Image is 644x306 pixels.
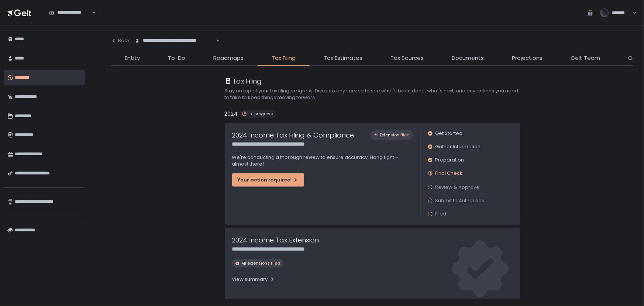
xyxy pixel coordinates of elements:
[435,143,481,150] span: Gather Information
[249,111,273,117] span: In-progress
[125,54,140,62] span: Entity
[390,54,424,62] span: Tax Sources
[571,54,600,62] span: Gelt Team
[435,157,464,163] span: Preparation
[452,54,484,62] span: Documents
[232,276,275,283] div: View summary
[225,110,238,118] h2: 2024
[512,54,543,62] span: Projections
[232,154,413,167] p: We're conducting a thorough review to ensure accuracy. Hang tight—almost there!
[435,211,447,217] span: Filed
[168,54,185,62] span: To-Do
[49,16,92,23] input: Search for option
[213,54,244,62] span: Roadmaps
[238,177,299,183] div: Your action required
[324,54,362,62] span: Tax Estimates
[435,197,485,204] span: Submit to Authorities
[111,33,130,48] button: Back
[111,37,130,44] div: Back
[272,54,296,62] span: Tax Filing
[232,130,354,140] h1: 2024 Income Tax Filing & Compliance
[44,5,96,21] div: Search for option
[225,76,262,86] div: Tax Filing
[435,170,463,177] span: Final Check
[232,273,275,285] button: View summary
[232,173,304,187] button: Your action required
[225,88,520,101] h2: Stay on top of your tax filing progress. Dive into any service to see what's been done, what's ne...
[380,132,410,138] span: Extension filed
[130,33,220,49] div: Search for option
[435,130,463,137] span: Get Started
[242,261,280,266] span: All extensions filed
[435,184,480,191] span: Review & Approve
[232,235,319,245] h1: 2024 Income Tax Extension
[135,44,216,51] input: Search for option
